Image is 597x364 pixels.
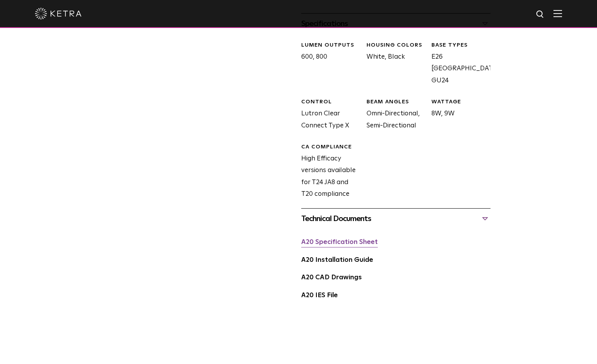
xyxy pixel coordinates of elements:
div: LUMEN OUTPUTS [301,42,360,49]
div: WATTAGE [431,98,491,106]
a: A20 IES File [301,292,338,299]
div: High Efficacy versions available for T24 JA8 and T20 compliance [295,143,360,200]
a: A20 CAD Drawings [301,274,362,281]
a: A20 Specification Sheet [301,239,378,246]
div: 8W, 9W [426,98,491,132]
div: CONTROL [301,98,360,106]
img: search icon [536,10,545,19]
img: Hamburger%20Nav.svg [553,10,562,17]
div: CA Compliance [301,143,360,151]
div: BEAM ANGLES [367,98,426,106]
a: A20 Installation Guide [301,257,373,263]
div: Lutron Clear Connect Type X [295,98,360,132]
div: HOUSING COLORS [367,42,426,49]
div: E26 [GEOGRAPHIC_DATA], GU24 [426,42,491,87]
div: BASE TYPES [431,42,491,49]
div: White, Black [361,42,426,87]
img: ketra-logo-2019-white [35,8,82,19]
div: 600, 800 [295,42,360,87]
div: Omni-Directional, Semi-Directional [361,98,426,132]
div: Technical Documents [301,212,491,225]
